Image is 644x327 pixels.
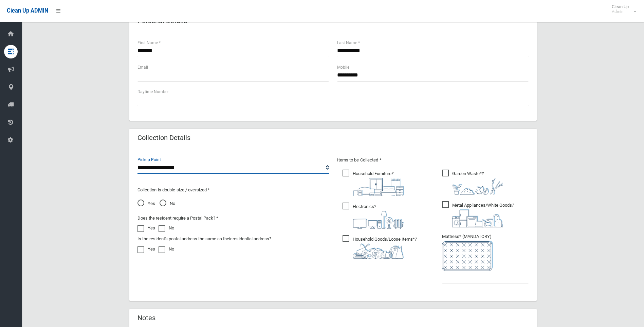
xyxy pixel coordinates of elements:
label: No [159,224,174,232]
img: aa9efdbe659d29b613fca23ba79d85cb.png [353,178,404,196]
label: No [159,245,174,253]
label: Is the resident's postal address the same as their residential address? [137,235,271,243]
span: Clean Up [608,4,636,14]
span: Metal Appliances/White Goods [442,201,514,227]
img: b13cc3517677393f34c0a387616ef184.png [353,243,404,259]
label: Does the resident require a Postal Pack? * [137,214,218,222]
header: Collection Details [129,131,199,144]
span: Garden Waste* [442,170,503,195]
img: 36c1b0289cb1767239cdd3de9e694f19.png [452,209,503,227]
small: Admin [612,9,629,14]
p: Collection is double size / oversized * [137,186,329,194]
span: Household Goods/Loose Items* [343,235,417,259]
label: Yes [137,224,155,232]
label: Yes [137,245,155,253]
span: Household Furniture [343,170,404,196]
img: 4fd8a5c772b2c999c83690221e5242e0.png [452,178,503,195]
i: ? [353,171,404,196]
i: ? [452,171,503,195]
span: Electronics [343,203,404,229]
img: 394712a680b73dbc3d2a6a3a7ffe5a07.png [353,211,404,229]
i: ? [353,204,404,229]
span: Clean Up ADMIN [7,7,48,14]
p: Items to be Collected * [337,156,529,164]
i: ? [353,237,417,259]
header: Notes [129,311,164,325]
i: ? [452,203,514,227]
span: Mattress* (MANDATORY) [442,234,529,271]
span: Yes [137,200,155,208]
span: No [160,200,175,208]
img: e7408bece873d2c1783593a074e5cb2f.png [442,241,493,271]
